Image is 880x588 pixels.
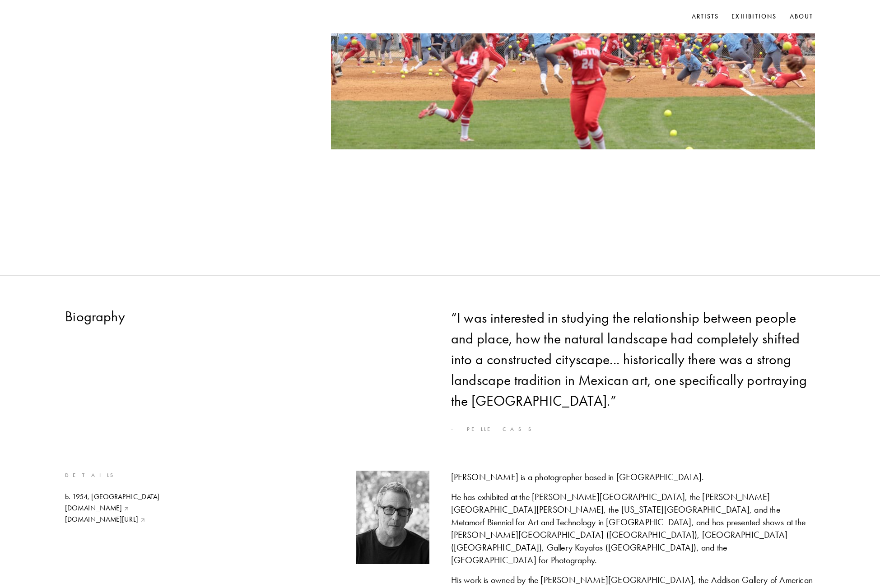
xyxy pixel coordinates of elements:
[690,10,721,23] a: Artists
[451,425,815,435] p: - Pelle Cass
[730,10,778,23] a: Exhibitions
[141,514,146,524] img: Download Pointer
[65,503,159,513] a: [DOMAIN_NAME]
[65,471,159,481] p: Details
[65,5,218,19] h3: b. 1954, [GEOGRAPHIC_DATA]
[451,491,815,566] div: He has exhibited at the [PERSON_NAME][GEOGRAPHIC_DATA], the [PERSON_NAME][GEOGRAPHIC_DATA][PERSON...
[451,307,815,411] h3: “ I was interested in studying the relationship between people and place, how the natural landsca...
[65,307,429,325] h2: Biography
[65,514,159,524] a: [DOMAIN_NAME][URL]
[65,492,159,502] div: b. 1954, [GEOGRAPHIC_DATA]
[356,471,429,564] img: Artist's profile picture
[125,503,130,513] img: Download Pointer
[451,471,815,483] div: [PERSON_NAME] is a photographer based in [GEOGRAPHIC_DATA].
[788,10,815,23] a: About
